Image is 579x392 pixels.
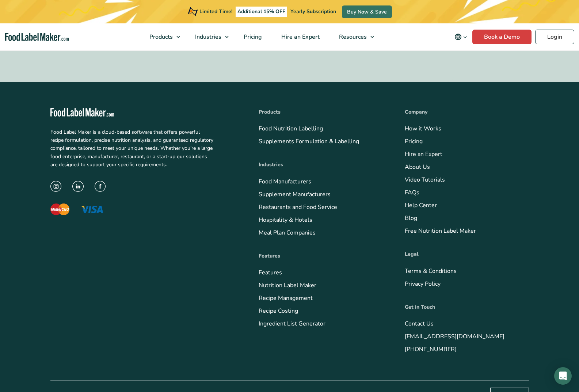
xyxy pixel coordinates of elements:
span: Pricing [241,33,263,41]
p: Company [405,108,529,116]
a: Buy Now & Save [342,5,392,18]
a: Products [140,23,184,50]
button: Change language [449,30,472,44]
a: How it Works [405,125,441,133]
a: Blog [405,214,417,222]
a: Meal Plan Companies [259,229,316,237]
span: Industries [193,33,222,41]
p: Get in Touch [405,303,529,311]
img: Facebook Icon [95,181,106,192]
a: Book a Demo [472,30,532,44]
a: Privacy Policy [405,280,441,288]
a: FAQs [405,189,419,197]
a: Features [259,269,282,277]
a: Recipe Costing [259,307,298,315]
span: Hire an Expert [279,33,320,41]
span: Additional 15% OFF [236,7,287,17]
span: Limited Time! [199,8,232,15]
p: Products [259,108,383,116]
img: LinkedIn Icon [72,181,84,192]
a: About Us [405,163,430,171]
a: Restaurants and Food Service [259,203,337,211]
a: Ingredient List Generator [259,320,325,328]
a: [PHONE_NUMBER] [405,345,457,353]
a: Hospitality & Hotels [259,216,312,224]
a: Food Label Maker homepage [5,33,69,41]
a: Food Label Maker homepage [50,108,237,117]
span: Resources [337,33,367,41]
a: Resources [330,23,378,50]
a: Food Nutrition Labelling [259,125,323,133]
span: Products [147,33,174,41]
p: Industries [259,161,383,169]
p: Legal [405,250,529,258]
a: Contact Us [405,320,434,328]
a: Hire an Expert [272,23,328,50]
img: The Mastercard logo displaying a red circle saying [50,203,69,215]
a: Food Manufacturers [259,178,311,186]
a: [EMAIL_ADDRESS][DOMAIN_NAME] [405,332,504,340]
a: Pricing [234,23,270,50]
img: instagram icon [50,181,62,192]
a: Terms & Conditions [405,267,457,275]
a: Industries [186,23,232,50]
span: Yearly Subscription [290,8,336,15]
a: Hire an Expert [405,150,442,158]
a: Pricing [405,137,423,145]
img: The Visa logo with blue letters and a yellow flick above the [80,206,103,213]
a: Help Center [405,201,437,209]
a: Supplements Formulation & Labelling [259,137,359,145]
a: Supplement Manufacturers [259,190,331,198]
p: Food Label Maker is a cloud-based software that offers powerful recipe formulation, precise nutri... [50,128,213,169]
a: Nutrition Label Maker [259,281,316,289]
div: Open Intercom Messenger [554,367,572,385]
p: Features [259,252,383,260]
a: Recipe Management [259,294,313,302]
a: Free Nutrition Label Maker [405,227,476,235]
a: Login [535,30,574,44]
img: Food Label Maker - white [50,108,114,117]
a: Video Tutorials [405,176,445,184]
